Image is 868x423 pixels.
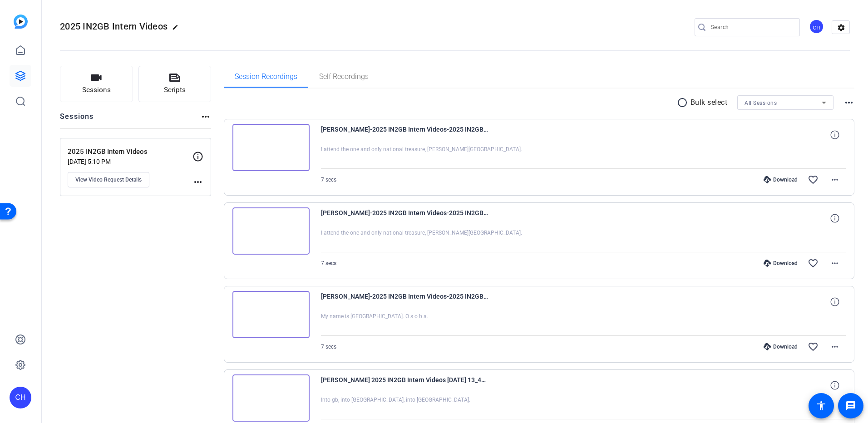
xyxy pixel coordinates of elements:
[711,22,793,33] input: Search
[808,258,819,269] mat-icon: favorite_border
[808,174,819,185] mat-icon: favorite_border
[809,19,825,35] ngx-avatar: Claire Holmes
[321,291,489,313] span: [PERSON_NAME]-2025 IN2GB Intern Videos-2025 IN2GB Intern Videos-1754096607745-webcam
[690,97,728,108] p: Bulk select
[232,124,310,171] img: thumb-nail
[82,85,111,95] span: Sessions
[829,341,840,352] mat-icon: more_horiz
[809,19,824,34] div: CH
[60,66,133,102] button: Sessions
[321,344,336,350] span: 7 secs
[321,207,489,229] span: [PERSON_NAME]-2025 IN2GB Intern Videos-2025 IN2GB Intern Videos-1754096710663-webcam
[200,111,211,122] mat-icon: more_horiz
[319,73,369,80] span: Self Recordings
[164,85,186,95] span: Scripts
[192,177,203,187] mat-icon: more_horiz
[235,73,297,80] span: Session Recordings
[832,21,850,34] mat-icon: settings
[816,400,827,411] mat-icon: accessibility
[60,21,168,32] span: 2025 IN2GB Intern Videos
[745,100,777,106] span: All Sessions
[68,147,192,157] p: 2025 IN2GB Intern Videos
[232,374,310,422] img: thumb-nail
[759,260,802,267] div: Download
[843,97,854,108] mat-icon: more_horiz
[75,176,142,183] span: View Video Request Details
[321,374,489,396] span: [PERSON_NAME] 2025 IN2GB Intern Videos [DATE] 13_40_58
[845,400,856,411] mat-icon: message
[759,343,802,350] div: Download
[138,66,212,102] button: Scripts
[829,258,840,269] mat-icon: more_horiz
[10,387,31,408] div: CH
[232,291,310,338] img: thumb-nail
[677,97,690,108] mat-icon: radio_button_unchecked
[321,260,336,266] span: 7 secs
[321,177,336,183] span: 7 secs
[68,158,192,165] p: [DATE] 5:10 PM
[232,207,310,255] img: thumb-nail
[68,172,149,187] button: View Video Request Details
[60,111,94,128] h2: Sessions
[14,15,28,29] img: blue-gradient.svg
[808,341,819,352] mat-icon: favorite_border
[759,176,802,183] div: Download
[829,174,840,185] mat-icon: more_horiz
[172,24,183,35] mat-icon: edit
[321,124,489,146] span: [PERSON_NAME]-2025 IN2GB Intern Videos-2025 IN2GB Intern Videos-1754096781177-webcam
